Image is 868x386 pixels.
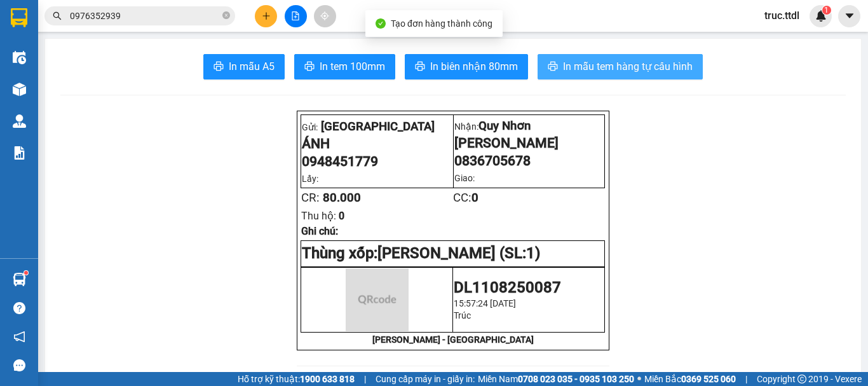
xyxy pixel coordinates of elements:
span: Trúc [454,310,471,321]
strong: 1900 633 818 [300,374,355,384]
img: qr-code [346,268,409,331]
span: aim [320,11,329,20]
span: 0 [339,210,344,222]
span: message [13,359,25,371]
li: VP [GEOGRAPHIC_DATA] [88,54,169,96]
span: caret-down [844,10,855,22]
img: warehouse-icon [13,114,26,128]
strong: 0369 525 060 [681,374,736,384]
span: 0948451779 [302,153,378,169]
span: Lấy: [302,174,318,184]
sup: 1 [822,6,831,15]
span: [PERSON_NAME] (SL: [377,244,540,262]
img: warehouse-icon [13,83,26,96]
button: printerIn mẫu A5 [203,54,285,79]
span: 15:57:24 [DATE] [454,298,516,308]
span: Thu hộ: [301,210,336,222]
span: close-circle [222,10,230,22]
span: [GEOGRAPHIC_DATA] [321,120,435,134]
img: logo-vxr [11,8,27,27]
span: printer [304,61,315,73]
span: ÁNH [302,135,330,151]
span: 80.000 [323,191,361,205]
span: check-circle [376,18,386,29]
button: plus [255,5,277,27]
span: In biên nhận 80mm [430,59,518,74]
span: CR: [301,191,320,205]
button: printerIn tem 100mm [294,54,395,79]
span: Miền Nam [478,372,634,386]
strong: [PERSON_NAME] - [GEOGRAPHIC_DATA] [372,334,534,345]
span: | [364,372,366,386]
img: solution-icon [13,146,26,160]
span: Cung cấp máy in - giấy in: [376,372,475,386]
span: 0 [471,191,478,205]
span: 1) [526,244,540,262]
span: printer [214,61,224,73]
span: Giao: [454,173,475,183]
button: aim [314,5,336,27]
span: Miền Bắc [644,372,736,386]
img: warehouse-icon [13,51,26,64]
span: ⚪️ [637,376,641,382]
span: file-add [291,11,300,20]
span: | [745,372,747,386]
button: printerIn mẫu tem hàng tự cấu hình [538,54,703,79]
button: printerIn biên nhận 80mm [405,54,528,79]
span: question-circle [13,302,25,314]
input: Tìm tên, số ĐT hoặc mã đơn [70,9,220,23]
span: printer [415,61,425,73]
span: truc.ttdl [754,8,810,24]
span: In tem 100mm [320,59,385,74]
span: plus [262,11,271,20]
span: In mẫu tem hàng tự cấu hình [563,59,693,74]
span: 0836705678 [454,153,531,169]
p: Gửi: [302,118,452,134]
strong: 0708 023 035 - 0935 103 250 [518,374,634,384]
span: In mẫu A5 [229,59,275,74]
span: copyright [797,375,806,383]
span: Tạo đơn hàng thành công [391,18,492,29]
button: caret-down [838,5,860,27]
span: 1 [824,6,829,15]
span: search [53,11,62,20]
button: file-add [285,5,307,27]
sup: 1 [24,271,28,275]
span: Quy Nhơn [478,119,531,133]
span: Ghi chú: [301,225,338,237]
p: Nhận: [454,119,604,133]
img: warehouse-icon [13,273,26,286]
li: Thanh Thuỷ [6,6,184,31]
span: close-circle [222,11,230,19]
span: notification [13,331,25,343]
span: CC: [453,191,478,205]
span: printer [548,61,558,73]
span: DL1108250087 [454,279,561,296]
span: Thùng xốp: [302,244,377,262]
li: VP [GEOGRAPHIC_DATA] [6,54,88,96]
span: [PERSON_NAME] [454,135,559,151]
img: icon-new-feature [815,10,827,22]
span: Hỗ trợ kỹ thuật: [238,372,355,386]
